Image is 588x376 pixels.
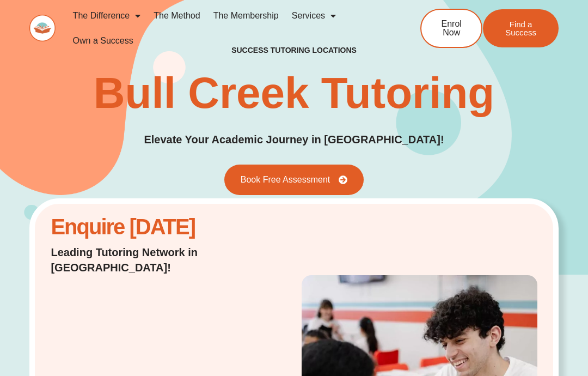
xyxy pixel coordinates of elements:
h1: Bull Creek Tutoring [94,71,494,115]
nav: Menu [66,3,390,53]
span: Find a Success [499,20,542,37]
a: The Method [147,3,206,28]
a: Book Free Assessment [224,165,364,195]
span: Enrol Now [438,20,465,37]
a: Enrol Now [420,9,482,48]
a: Own a Success [66,28,140,53]
span: Book Free Assessment [241,175,330,184]
p: Elevate Your Academic Journey in [GEOGRAPHIC_DATA]! [144,131,444,148]
p: Leading Tutoring Network in [GEOGRAPHIC_DATA]! [51,245,236,275]
a: The Difference [66,3,148,28]
a: Find a Success [483,9,559,47]
h2: Enquire [DATE] [51,220,236,234]
a: The Membership [207,3,285,28]
a: Services [285,3,342,28]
